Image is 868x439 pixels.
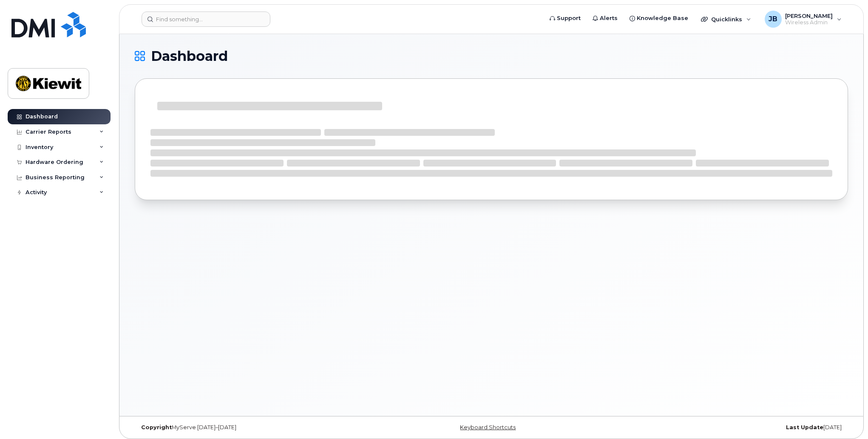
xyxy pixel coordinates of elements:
div: MyServe [DATE]–[DATE] [135,424,372,431]
div: [DATE] [610,424,848,431]
strong: Copyright [141,424,172,430]
span: Dashboard [151,50,228,63]
strong: Last Update [786,424,823,430]
a: Keyboard Shortcuts [460,424,516,430]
